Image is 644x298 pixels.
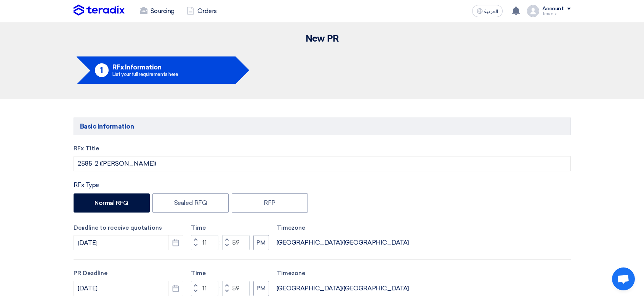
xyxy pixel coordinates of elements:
[191,269,269,278] label: Time
[181,3,223,19] a: Orders
[472,5,503,17] button: العربية
[218,284,222,293] div: :
[112,72,178,77] div: List your full requirements here
[222,235,250,250] input: Minutes
[527,5,539,17] img: profile_test.png
[95,63,109,77] div: 1
[253,235,269,250] button: PM
[134,3,181,19] a: Sourcing
[191,224,269,232] label: Time
[74,156,571,171] input: e.g. New ERP System, Server Visualization Project...
[74,5,125,16] img: Teradix logo
[542,6,564,12] div: Account
[542,12,571,16] div: Teradix
[253,281,269,296] button: PM
[74,235,183,250] input: yyyy-mm-dd
[277,269,409,278] label: Timezone
[74,281,183,296] input: PR Deadline
[277,224,409,232] label: Timezone
[112,64,178,71] h5: RFx Information
[74,144,571,153] label: RFx Title
[74,180,571,190] div: RFx Type
[74,193,150,213] label: Normal RFQ
[74,118,571,135] h5: Basic Information
[74,269,183,278] label: PR Deadline
[222,281,250,296] input: Minutes
[484,9,498,14] span: العربية
[277,238,409,247] div: [GEOGRAPHIC_DATA]/[GEOGRAPHIC_DATA]
[152,193,229,213] label: Sealed RFQ
[191,281,218,296] input: Hours
[612,267,635,290] div: Open chat
[74,224,183,232] label: Deadline to receive quotations
[277,284,409,293] div: [GEOGRAPHIC_DATA]/[GEOGRAPHIC_DATA]
[218,238,222,247] div: :
[74,34,571,44] h2: New PR
[232,193,308,213] label: RFP
[191,235,218,250] input: Hours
